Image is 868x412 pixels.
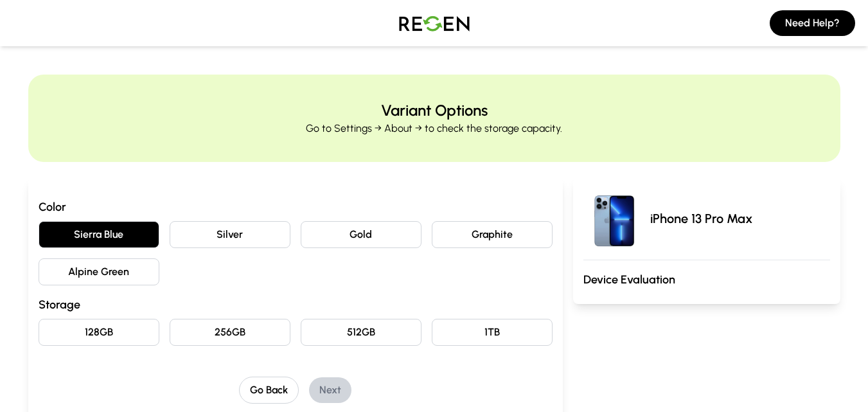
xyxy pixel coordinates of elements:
[583,271,830,289] h3: Device Evaluation
[650,210,752,228] p: iPhone 13 Pro Max
[39,296,553,314] h3: Storage
[306,121,562,136] p: Go to Settings → About → to check the storage capacity.
[309,377,351,403] button: Next
[583,188,645,249] img: iPhone 13 Pro Max
[432,319,553,346] button: 1TB
[381,100,488,121] h2: Variant Options
[301,319,421,346] button: 512GB
[39,221,159,248] button: Sierra Blue
[170,319,290,346] button: 256GB
[389,5,479,41] img: Logo
[432,221,553,248] button: Graphite
[39,258,159,285] button: Alpine Green
[39,198,553,216] h3: Color
[170,221,290,248] button: Silver
[239,377,299,404] button: Go Back
[770,10,855,36] button: Need Help?
[301,221,421,248] button: Gold
[39,319,159,346] button: 128GB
